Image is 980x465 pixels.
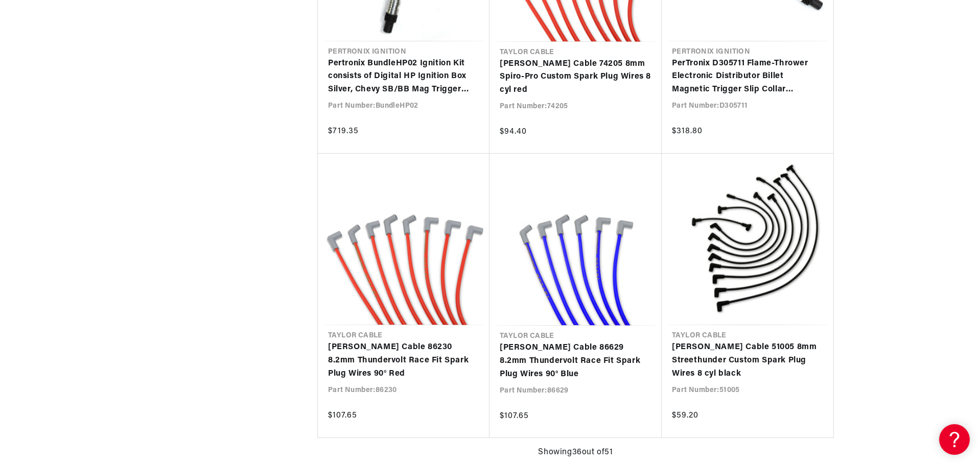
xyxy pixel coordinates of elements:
[500,341,651,381] a: [PERSON_NAME] Cable 86629 8.2mm Thundervolt Race Fit Spark Plug Wires 90° Blue
[538,446,613,459] span: Showing 36 out of 51
[328,57,479,96] a: Pertronix BundleHP02 Ignition Kit consists of Digital HP Ignition Box Silver, Chevy SB/BB Mag Tri...
[672,57,823,96] a: PerTronix D305711 Flame-Thrower Electronic Distributor Billet Magnetic Trigger Slip Collar Chevro...
[500,58,651,97] a: [PERSON_NAME] Cable 74205 8mm Spiro-Pro Custom Spark Plug Wires 8 cyl red
[328,341,479,380] a: [PERSON_NAME] Cable 86230 8.2mm Thundervolt Race Fit Spark Plug Wires 90° Red
[672,341,823,380] a: [PERSON_NAME] Cable 51005 8mm Streethunder Custom Spark Plug Wires 8 cyl black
